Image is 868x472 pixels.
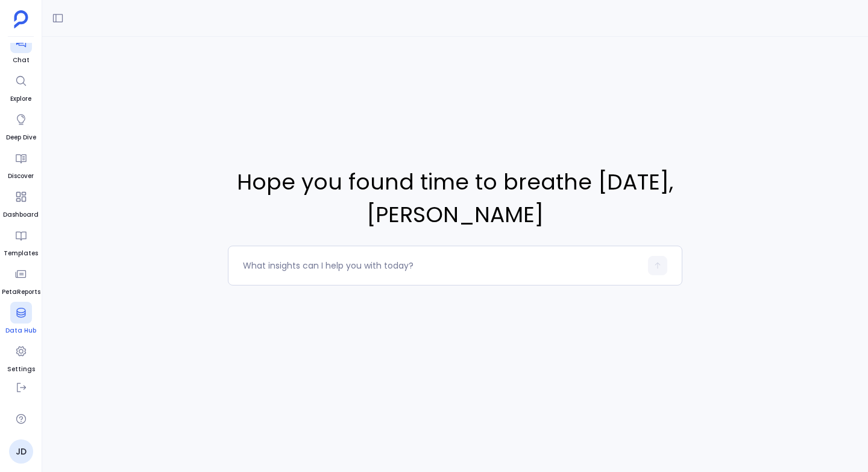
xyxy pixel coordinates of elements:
a: Chat [10,31,32,65]
a: PetaReports [2,263,40,297]
a: JD [9,439,33,464]
a: Explore [10,70,32,104]
span: Deep Dive [6,133,36,142]
a: Discover [8,147,34,181]
span: PetaReports [2,287,40,297]
span: Settings [7,365,35,374]
a: Data Hub [5,302,36,336]
a: Deep Dive [6,109,36,142]
span: Explore [10,94,32,104]
a: Settings [7,340,35,374]
span: Hope you found time to breathe [DATE] , [PERSON_NAME] [228,166,682,231]
span: Chat [10,56,32,65]
span: Data Hub [5,326,36,336]
span: Templates [4,249,38,258]
a: Templates [4,225,38,258]
span: Discover [8,171,34,181]
span: Dashboard [3,210,39,220]
a: Dashboard [3,186,39,220]
img: petavue logo [14,10,28,28]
